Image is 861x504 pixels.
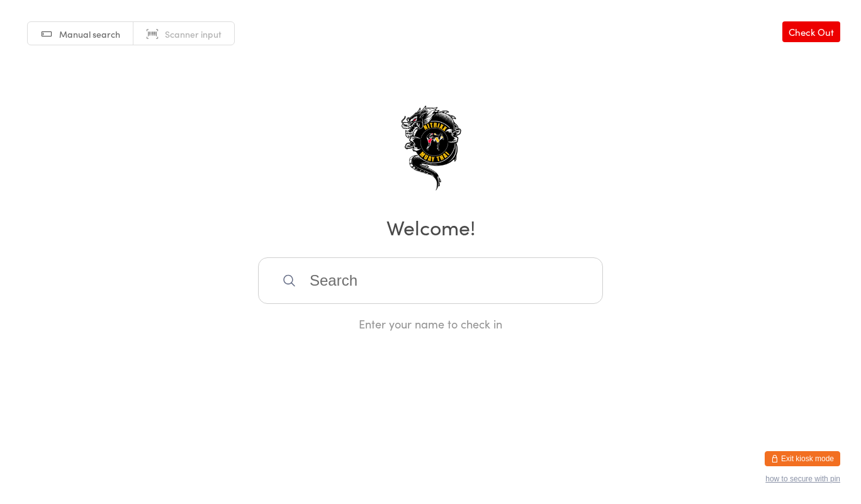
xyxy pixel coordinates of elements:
[765,474,840,483] button: how to secure with pin
[383,101,478,195] img: Nitrixx Fitness
[59,28,120,40] span: Manual search
[765,451,840,466] button: Exit kiosk mode
[13,213,848,241] h2: Welcome!
[258,316,603,332] div: Enter your name to check in
[165,28,222,40] span: Scanner input
[782,21,840,42] a: Check Out
[258,257,603,304] input: Search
